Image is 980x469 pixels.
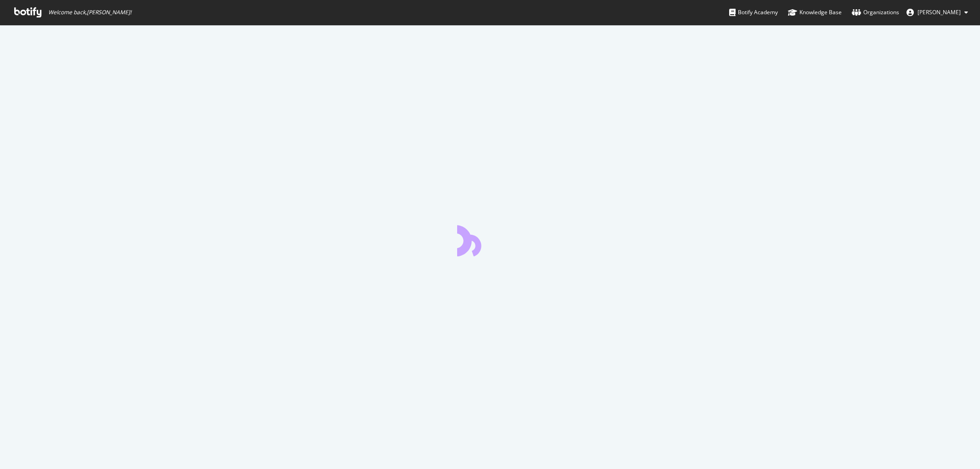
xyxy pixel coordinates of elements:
div: Botify Academy [729,8,778,17]
div: Organizations [852,8,899,17]
span: Gwendoline Barreau [918,8,961,16]
div: Knowledge Base [788,8,842,17]
div: animation [457,223,523,256]
button: [PERSON_NAME] [899,5,975,20]
span: Welcome back, [PERSON_NAME] ! [48,9,131,16]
